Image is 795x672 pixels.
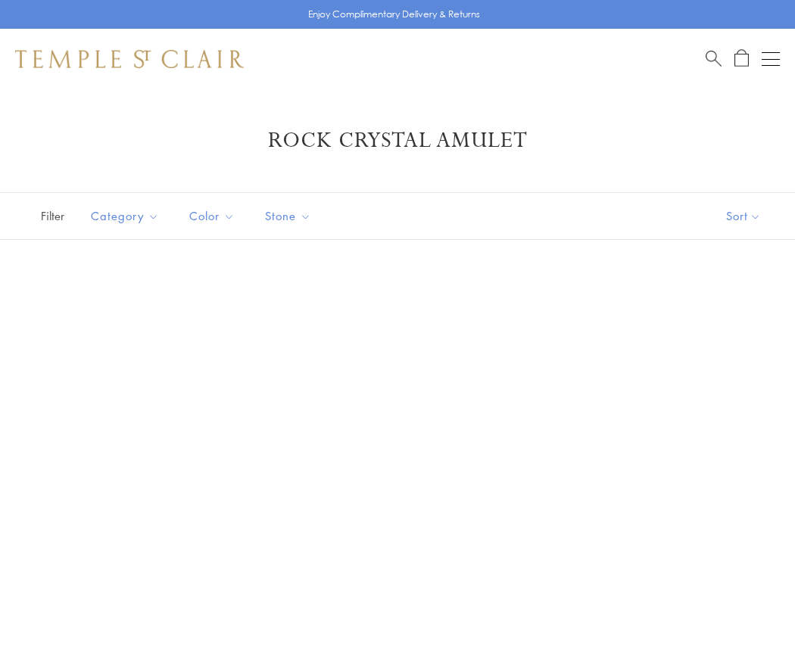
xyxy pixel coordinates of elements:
[38,127,757,154] h1: Rock Crystal Amulet
[79,199,170,233] button: Category
[692,193,795,239] button: Show sort by
[182,207,246,226] span: Color
[308,7,480,22] p: Enjoy Complimentary Delivery & Returns
[762,50,780,68] button: Open navigation
[178,199,246,233] button: Color
[83,207,170,226] span: Category
[257,207,323,226] span: Stone
[706,49,722,68] a: Search
[734,49,749,68] a: Open Shopping Bag
[254,199,323,233] button: Stone
[15,50,244,68] img: Temple St. Clair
